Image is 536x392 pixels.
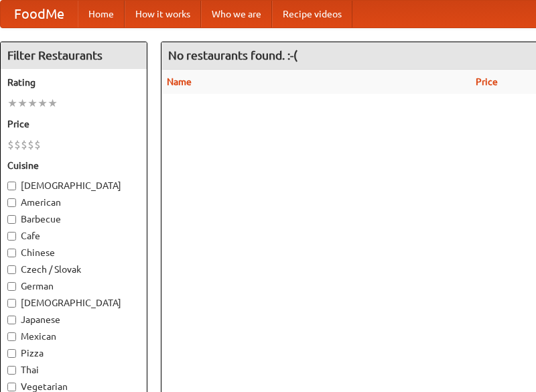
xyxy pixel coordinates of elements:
input: Chinese [7,249,16,257]
h4: Filter Restaurants [1,42,147,69]
label: Japanese [7,313,140,326]
input: [DEMOGRAPHIC_DATA] [7,182,16,190]
li: ★ [7,96,17,111]
li: $ [14,137,21,152]
ng-pluralize: No restaurants found. :-( [168,49,297,62]
input: Thai [7,366,16,375]
input: Mexican [7,332,16,341]
li: $ [7,137,14,152]
li: $ [27,137,34,152]
a: Home [78,1,125,27]
label: German [7,279,140,293]
h5: Price [7,117,140,131]
li: $ [34,137,41,152]
a: Name [167,76,192,87]
input: German [7,282,16,291]
input: Japanese [7,316,16,324]
input: Vegetarian [7,383,16,391]
li: ★ [17,96,27,111]
li: $ [21,137,27,152]
label: Thai [7,363,140,377]
label: Cafe [7,229,140,243]
li: ★ [27,96,38,111]
label: [DEMOGRAPHIC_DATA] [7,296,140,310]
label: Mexican [7,330,140,343]
label: Barbecue [7,212,140,226]
a: How it works [125,1,201,27]
a: Price [476,76,498,87]
input: Cafe [7,232,16,241]
a: Recipe videos [272,1,352,27]
label: Czech / Slovak [7,263,140,276]
li: ★ [48,96,58,111]
a: Who we are [201,1,272,27]
input: Czech / Slovak [7,265,16,274]
label: Chinese [7,246,140,259]
input: [DEMOGRAPHIC_DATA] [7,299,16,308]
label: American [7,196,140,209]
a: FoodMe [1,1,78,27]
li: ★ [38,96,48,111]
h5: Rating [7,76,140,89]
label: [DEMOGRAPHIC_DATA] [7,179,140,192]
input: American [7,198,16,207]
input: Barbecue [7,215,16,224]
h5: Cuisine [7,159,140,172]
input: Pizza [7,349,16,358]
label: Pizza [7,346,140,360]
